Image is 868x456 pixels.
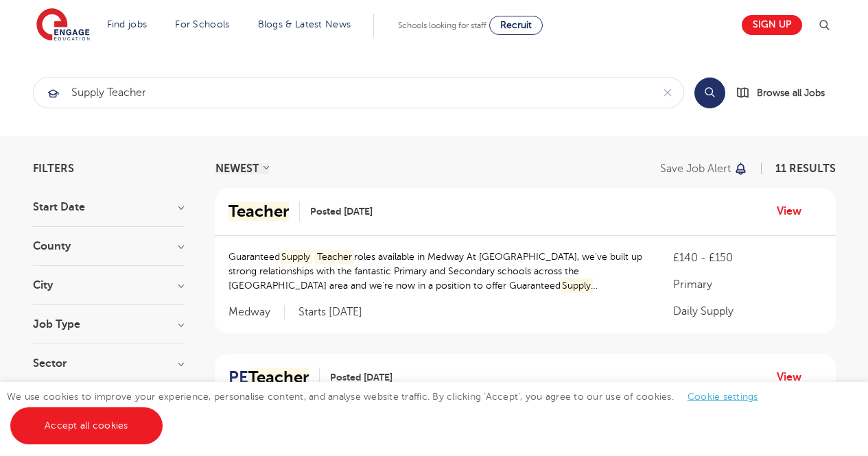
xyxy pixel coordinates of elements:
[742,15,802,35] a: Sign up
[258,19,351,29] a: Blogs & Latest News
[489,16,543,35] a: Recruit
[500,20,532,30] span: Recruit
[228,202,300,221] a: Teacher
[228,305,285,320] span: Medway
[688,392,758,402] a: Cookie settings
[736,85,836,101] a: Browse all Jobs
[561,278,594,293] mark: Supply
[228,368,320,387] a: PETeacher
[36,8,90,43] img: Engage Education
[777,368,812,386] a: View
[33,241,184,252] h3: County
[330,370,392,385] span: Posted [DATE]
[33,77,684,108] div: Submit
[10,407,163,444] a: Accept all cookies
[775,163,836,175] span: 11 RESULTS
[315,250,354,264] mark: Teacher
[228,202,289,221] mark: Teacher
[652,77,683,108] button: Clear
[673,303,821,320] p: Daily Supply
[7,392,772,431] span: We use cookies to improve your experience, personalise content, and analyse website traffic. By c...
[660,163,749,174] button: Save job alert
[33,280,184,291] h3: City
[280,250,313,264] mark: Supply
[694,77,725,108] button: Search
[660,163,731,174] p: Save job alert
[33,163,74,174] span: Filters
[33,202,184,213] h3: Start Date
[228,250,646,293] p: Guaranteed roles available in Medway At [GEOGRAPHIC_DATA], we’ve built up strong relationships wi...
[777,202,812,220] a: View
[757,85,825,101] span: Browse all Jobs
[248,368,309,387] mark: Teacher
[673,276,821,293] p: Primary
[310,204,373,219] span: Posted [DATE]
[107,19,148,29] a: Find jobs
[228,368,309,387] h2: PE
[33,358,184,369] h3: Sector
[673,250,821,266] p: £140 - £150
[34,77,652,108] input: Submit
[175,19,229,29] a: For Schools
[33,319,184,330] h3: Job Type
[298,305,362,320] p: Starts [DATE]
[398,21,486,30] span: Schools looking for staff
